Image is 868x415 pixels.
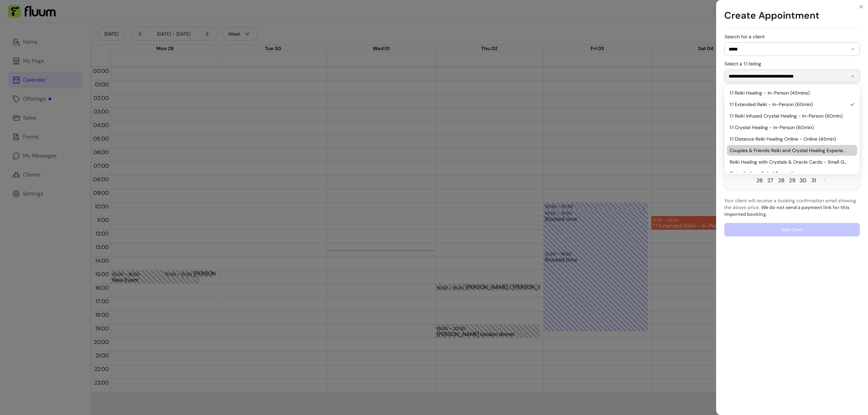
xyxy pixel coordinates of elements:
div: Suggestions [726,86,859,226]
span: 1:1 Crystal Healing - In-Person (60min) [730,124,848,131]
span: Saturday, November 1, 2025 [819,175,830,186]
span: Couples & Friends Reiki and Crystal Healing Experience with Meditation (90min) [730,147,848,154]
button: Close [856,1,867,12]
p: Your client will receive a booking confirmation email showing the above price. [724,197,860,217]
b: We do not send a payment link for this imported booking. [724,204,849,217]
span: 29 [789,177,795,185]
span: Consultation -Spinal Energetics [730,170,848,177]
span: 1:1 Extended Reiki - In-Person (60min) [730,101,848,108]
span: 30 [800,177,806,185]
span: 1:1 Reiki Infused Crystal Healing - In-Person (60min) [730,112,848,119]
span: Wednesday, October 29, 2025 [787,175,797,186]
label: Search for a client [725,33,767,40]
span: 1 [824,177,826,185]
span: Friday, October 31, 2025 [808,175,819,186]
span: Thursday, October 30, 2025 [797,175,808,186]
span: Monday, October 27, 2025 [765,175,776,186]
label: Select a 1:1 listing [725,60,764,67]
span: 31 [811,177,816,185]
input: Select a 1:1 listing [729,73,836,80]
span: 26 [756,177,763,185]
span: 1:1 Reiki Healing - In-Person (45mins) [730,89,848,96]
span: Sunday, October 26, 2025 [754,175,765,186]
h1: Create Appointment [724,3,860,29]
button: Show suggestions [847,71,858,82]
span: Reiki Healing with Crystals & Oracle Cards - Small Group 4 (120min) [730,159,848,165]
span: 1:1 Distance Reiki Healing Online - Online (45min) [730,136,848,142]
button: Show suggestions [847,44,858,55]
input: Search for a client [729,46,847,53]
span: Tuesday, October 28, 2025 [776,175,787,186]
span: 28 [778,177,785,185]
span: 27 [767,177,773,185]
ul: Suggestions [727,87,857,225]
